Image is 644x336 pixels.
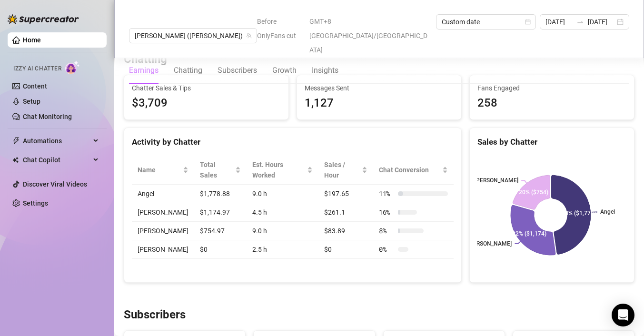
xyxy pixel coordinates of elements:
span: Jaylie (jaylietori) [135,29,251,43]
img: logo-BBDzfeDw.svg [8,14,79,24]
a: Discover Viral Videos [23,180,87,188]
td: 2.5 h [247,240,318,259]
td: $261.1 [318,203,373,222]
div: Growth [272,65,297,76]
span: Total Sales [200,159,233,180]
th: Sales / Hour [318,156,373,185]
td: 9.0 h [247,185,318,203]
span: Fans Engaged [477,83,626,93]
input: Start date [545,17,573,27]
span: GMT+8 [GEOGRAPHIC_DATA]/[GEOGRAPHIC_DATA] [309,14,430,57]
div: Subscribers [218,65,257,76]
div: Open Intercom Messenger [612,304,634,326]
span: Automations [23,133,90,148]
span: 16 % [379,207,394,217]
span: Name [138,165,181,175]
a: Settings [23,199,48,207]
span: calendar [525,19,531,25]
span: Custom date [442,15,530,29]
text: Angel [600,209,615,216]
span: 11 % [379,188,394,199]
div: Sales by Chatter [477,136,626,148]
img: AI Chatter [65,60,80,74]
span: Izzy AI Chatter [13,64,61,73]
td: $0 [318,240,373,259]
input: End date [588,17,615,27]
th: Total Sales [194,156,247,185]
td: [PERSON_NAME] [132,240,194,259]
a: Content [23,82,47,90]
td: $197.65 [318,185,373,203]
td: [PERSON_NAME] [132,203,194,222]
text: [PERSON_NAME] [475,177,518,184]
td: $1,174.97 [194,203,247,222]
div: Chatting [174,65,202,76]
img: Chat Copilot [12,157,19,163]
div: Earnings [129,65,159,76]
span: Chatter Sales & Tips [132,83,281,93]
td: [PERSON_NAME] [132,222,194,240]
div: Activity by Chatter [132,136,454,148]
span: Chat Copilot [23,152,90,168]
span: to [576,18,584,26]
span: team [246,33,252,39]
th: Chat Conversion [373,156,454,185]
span: thunderbolt [12,137,20,145]
th: Name [132,156,194,185]
h3: Chatting [124,52,167,67]
td: $83.89 [318,222,373,240]
a: Chat Monitoring [23,113,72,120]
span: 8 % [379,226,394,236]
span: 0 % [379,244,394,255]
text: [PERSON_NAME] [468,240,512,247]
a: Home [23,36,41,44]
td: Angel [132,185,194,203]
div: 258 [477,94,626,112]
span: Sales / Hour [324,159,360,180]
span: swap-right [576,18,584,26]
span: $3,709 [132,94,281,112]
h3: Subscribers [124,307,186,323]
span: Before OnlyFans cut [257,14,304,43]
td: 9.0 h [247,222,318,240]
div: 1,127 [305,94,454,112]
div: Insights [312,65,338,76]
td: $0 [194,240,247,259]
td: $754.97 [194,222,247,240]
span: Chat Conversion [379,165,440,175]
span: Messages Sent [305,83,454,93]
a: Setup [23,98,40,105]
div: Est. Hours Worked [252,159,305,180]
td: $1,778.88 [194,185,247,203]
td: 4.5 h [247,203,318,222]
